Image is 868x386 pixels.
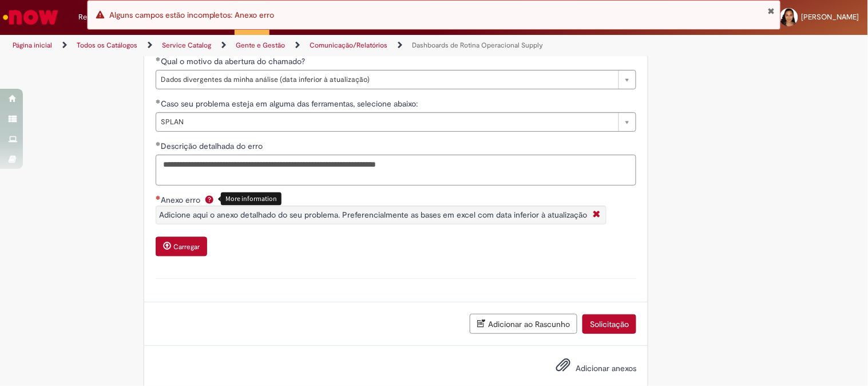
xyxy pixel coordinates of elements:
[156,155,636,186] textarea: Descrição detalhada do erro
[236,41,285,50] a: Gente e Gestão
[161,99,420,109] span: Caso seu problema esteja em alguma das ferramentas, selecione abaixo:
[203,195,216,204] span: Ajuda para Anexo erro
[553,355,573,381] button: Adicionar anexos
[767,6,775,15] button: Fechar Notificação
[310,41,387,50] a: Comunicação/Relatórios
[576,364,636,374] span: Adicionar anexos
[156,195,161,200] span: Necessários
[161,113,613,131] span: SPLAN
[221,192,282,206] div: More information
[470,314,577,334] button: Adicionar ao Rascunho
[159,210,587,220] span: Adicione aqui o anexo detalhado do seu problema. Preferencialmente as bases em excel com data inf...
[590,209,603,221] i: Fechar More information Por question_anexo_erro
[582,314,636,334] button: Solicitação
[156,99,161,104] span: Obrigatório Preenchido
[156,141,161,146] span: Obrigatório Preenchido
[156,57,161,61] span: Obrigatório Preenchido
[9,35,570,56] ul: Trilhas de página
[13,41,52,50] a: Página inicial
[412,41,543,50] a: Dashboards de Rotina Operacional Supply
[156,237,207,257] button: Carregar anexo de Anexo erro Required
[173,243,200,252] small: Carregar
[77,41,137,50] a: Todos os Catálogos
[161,70,613,89] span: Dados divergentes da minha análise (data inferior à atualização)
[161,56,307,66] span: Qual o motivo da abertura do chamado?
[78,11,118,23] span: Requisições
[802,12,859,22] span: [PERSON_NAME]
[162,41,211,50] a: Service Catalog
[161,141,265,151] span: Descrição detalhada do erro
[109,10,275,20] span: Alguns campos estão incompletos: Anexo erro
[161,195,203,205] span: Anexo erro
[1,6,60,29] img: ServiceNow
